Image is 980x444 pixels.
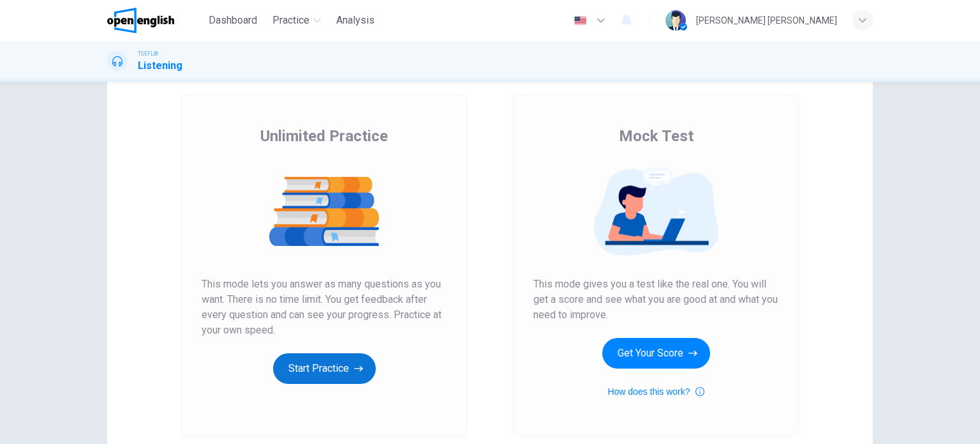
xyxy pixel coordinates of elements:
h1: Listening [138,58,182,73]
img: Profile picture [665,10,686,31]
span: TOEFL® [138,49,158,58]
span: Unlimited Practice [260,126,388,146]
span: Dashboard [209,13,257,28]
button: Get Your Score [602,338,710,369]
span: This mode lets you answer as many questions as you want. There is no time limit. You get feedback... [202,277,447,338]
span: This mode gives you a test like the real one. You will get a score and see what you are good at a... [533,277,778,323]
img: en [572,16,588,26]
span: Practice [272,13,309,28]
button: How does this work? [607,384,704,399]
button: Start Practice [273,353,376,384]
img: OpenEnglish logo [107,8,174,33]
button: Dashboard [204,9,262,32]
div: [PERSON_NAME] [PERSON_NAME] [696,13,837,28]
button: Practice [267,9,326,32]
button: Analysis [331,9,380,32]
span: Mock Test [619,126,694,146]
a: OpenEnglish logo [107,8,204,33]
span: Analysis [336,13,375,28]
